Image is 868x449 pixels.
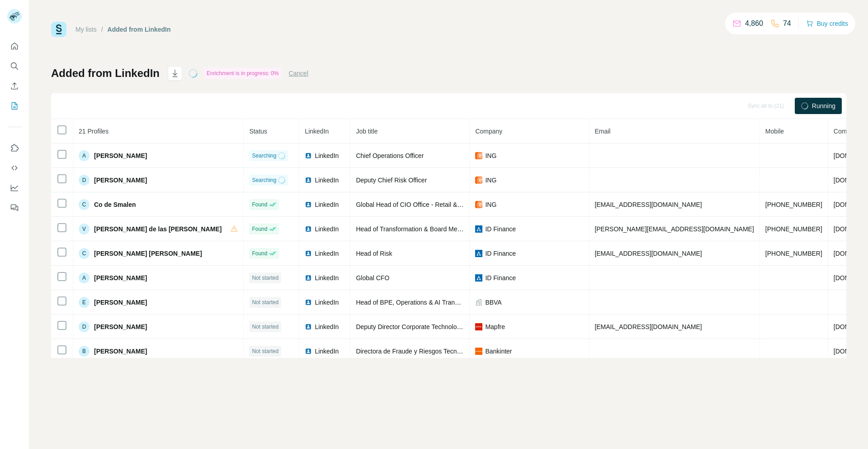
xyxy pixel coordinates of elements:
[252,274,278,282] span: Not started
[305,274,312,282] img: LinkedIn logo
[475,201,482,208] img: company-logo
[7,140,22,156] button: Use Surfe on LinkedIn
[315,347,339,356] span: LinkedIn
[315,224,339,234] span: LinkedIn
[315,176,339,185] span: LinkedIn
[594,323,702,330] span: [EMAIL_ADDRESS][DOMAIN_NAME]
[305,250,312,257] img: LinkedIn logo
[79,199,90,210] div: C
[79,224,90,234] div: V
[305,177,312,184] img: LinkedIn logo
[252,176,276,184] span: Searching
[485,151,496,160] span: ING
[475,348,482,355] img: company-logo
[315,273,339,282] span: LinkedIn
[79,272,90,283] div: A
[79,346,90,357] div: B
[485,200,496,209] span: ING
[356,225,472,233] span: Head of Transformation & Board Member
[7,78,22,94] button: Enrich CSV
[101,25,103,34] li: /
[475,225,482,233] img: company-logo
[7,180,22,196] button: Dashboard
[75,26,97,33] a: My lists
[252,152,276,160] span: Searching
[305,201,312,208] img: LinkedIn logo
[783,18,791,29] p: 74
[485,273,516,282] span: ID Finance
[305,128,329,135] span: LinkedIn
[765,201,822,208] span: [PHONE_NUMBER]
[252,347,278,355] span: Not started
[94,273,147,282] span: [PERSON_NAME]
[94,298,147,307] span: [PERSON_NAME]
[356,274,389,282] span: Global CFO
[79,175,90,186] div: D
[356,299,484,306] span: Head of BPE, Operations & AI Transformation
[485,322,505,331] span: Mapfre
[288,69,308,78] button: Cancel
[356,201,515,208] span: Global Head of CIO Office - Retail & Banking Technology
[594,128,610,135] span: Email
[356,348,480,355] span: Directora de Fraude y Riesgos Tecnológicos
[475,250,482,257] img: company-logo
[305,299,312,306] img: LinkedIn logo
[485,249,516,258] span: ID Finance
[812,101,835,110] span: Running
[79,297,90,308] div: E
[94,151,147,160] span: [PERSON_NAME]
[252,298,278,306] span: Not started
[79,128,108,135] span: 21 Profiles
[79,150,90,161] div: A
[356,250,392,257] span: Head of Risk
[475,128,502,135] span: Company
[79,321,90,332] div: D
[485,176,496,185] span: ING
[594,201,702,208] span: [EMAIL_ADDRESS][DOMAIN_NAME]
[356,323,491,330] span: Deputy Director Corporate Technology Solutions
[475,152,482,159] img: company-logo
[249,128,267,135] span: Status
[252,201,267,209] span: Found
[765,250,822,257] span: [PHONE_NUMBER]
[475,177,482,184] img: company-logo
[356,177,427,184] span: Deputy Chief Risk Officer
[94,200,136,209] span: Co de Smalen
[252,249,267,258] span: Found
[485,298,501,307] span: BBVA
[7,160,22,176] button: Use Surfe API
[305,323,312,330] img: LinkedIn logo
[305,152,312,159] img: LinkedIn logo
[51,22,66,37] img: Surfe Logo
[252,323,278,331] span: Not started
[7,200,22,216] button: Feedback
[94,347,147,356] span: [PERSON_NAME]
[94,322,147,331] span: [PERSON_NAME]
[356,128,377,135] span: Job title
[594,225,754,233] span: [PERSON_NAME][EMAIL_ADDRESS][DOMAIN_NAME]
[7,98,22,114] button: My lists
[94,176,147,185] span: [PERSON_NAME]
[204,68,281,79] div: Enrichment is in progress: 0%
[765,225,822,233] span: [PHONE_NUMBER]
[7,38,22,54] button: Quick start
[315,249,339,258] span: LinkedIn
[305,225,312,233] img: LinkedIn logo
[806,17,848,30] button: Buy credits
[79,248,90,259] div: C
[7,58,22,74] button: Search
[94,224,222,234] span: [PERSON_NAME] de las [PERSON_NAME]
[475,323,482,330] img: company-logo
[745,18,763,29] p: 4,860
[94,249,202,258] span: [PERSON_NAME] [PERSON_NAME]
[485,224,516,234] span: ID Finance
[475,274,482,282] img: company-logo
[305,348,312,355] img: LinkedIn logo
[356,152,424,159] span: Chief Operations Officer
[315,322,339,331] span: LinkedIn
[594,250,702,257] span: [EMAIL_ADDRESS][DOMAIN_NAME]
[108,25,171,34] div: Added from LinkedIn
[485,347,512,356] span: Bankinter
[315,298,339,307] span: LinkedIn
[51,66,160,81] h1: Added from LinkedIn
